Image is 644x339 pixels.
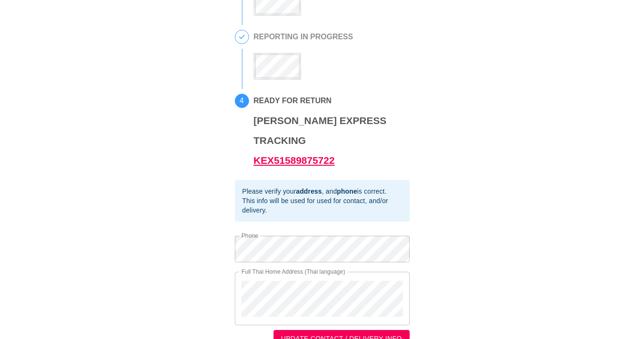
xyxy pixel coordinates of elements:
[235,30,249,44] span: 3
[254,155,335,166] a: KEX51589875722
[254,33,353,41] h2: REPORTING IN PROGRESS
[254,111,405,170] h3: [PERSON_NAME] Express Tracking
[254,97,405,105] h2: READY FOR RETURN
[235,94,249,107] span: 4
[242,187,402,196] div: Please verify your , and is correct.
[296,187,322,195] b: address
[337,187,357,195] b: phone
[242,196,402,215] div: This info will be used for used for contact, and/or delivery.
